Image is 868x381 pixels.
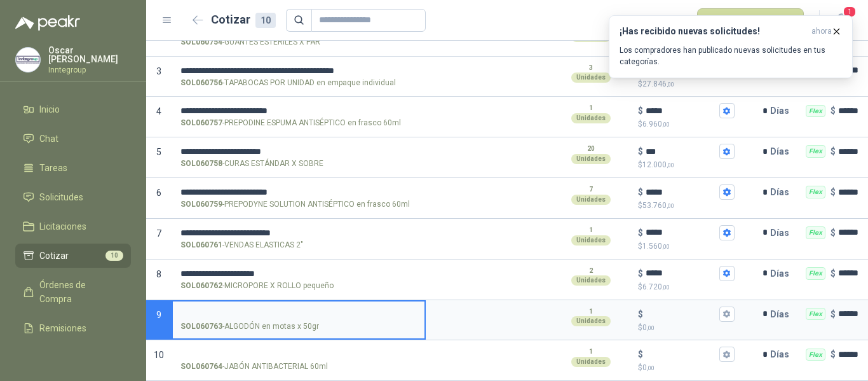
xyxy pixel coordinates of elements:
[646,188,717,197] input: $$53.760,00
[180,158,222,170] strong: SOL060758
[180,77,396,89] p: - TAPABOCAS POR UNIDAD en empaque individual
[156,188,161,198] span: 6
[719,103,735,118] button: $$6.960,00
[589,307,593,317] p: 1
[646,147,717,156] input: $$12.000,00
[15,273,131,311] a: Órdenes de Compra
[589,63,593,73] p: 3
[642,201,674,210] span: 53.760
[571,195,611,205] div: Unidades
[667,202,674,209] span: ,00
[620,26,806,37] h3: ¡Has recibido nuevas solicitudes!
[806,349,825,361] div: Flex
[156,106,161,116] span: 4
[638,322,735,334] p: $
[843,6,857,18] span: 1
[15,127,131,151] a: Chat
[646,268,717,278] input: $$6.720,00
[831,307,836,321] p: $
[647,324,654,331] span: ,00
[770,261,794,286] p: Días
[571,113,611,123] div: Unidades
[831,104,836,118] p: $
[638,185,643,199] p: $
[609,15,853,78] button: ¡Has recibido nuevas solicitudes!ahora Los compradores han publicado nuevas solicitudes en tus ca...
[646,228,717,237] input: $$1.560,00
[667,162,674,169] span: ,00
[770,98,794,123] p: Días
[642,160,674,169] span: 12.000
[770,179,794,205] p: Días
[180,106,417,116] input: SOL060757-PREPODINE ESPUMA ANTISÉPTICO en frasco 60ml
[589,225,593,235] p: 1
[831,144,836,158] p: $
[39,190,83,204] span: Solicitudes
[15,15,80,31] img: Logo peakr
[719,266,735,281] button: $$6.720,00
[571,357,611,367] div: Unidades
[620,45,842,67] p: Los compradores han publicado nuevas solicitudes en tus categorías.
[180,280,334,292] p: - MICROPORE X ROLLO pequeño
[638,240,735,253] p: $
[571,316,611,326] div: Unidades
[642,120,670,128] span: 6.960
[15,244,131,268] a: Cotizar10
[831,185,836,199] p: $
[811,26,832,37] span: ahora
[180,350,417,359] input: SOL060764-JABÓN ANTIBACTERIAL 60ml
[662,284,670,291] span: ,00
[15,97,131,121] a: Inicio
[211,11,276,29] h2: Cotizar
[156,269,161,279] span: 8
[806,145,825,158] div: Flex
[255,13,276,28] div: 10
[589,266,593,276] p: 2
[180,280,222,292] strong: SOL060762
[15,214,131,239] a: Licitaciones
[180,188,417,197] input: SOL060759-PREPODYNE SOLUTION ANTISÉPTICO en frasco 60ml
[180,269,417,279] input: SOL060762-MICROPORE X ROLLO pequeño
[571,275,611,286] div: Unidades
[806,105,825,118] div: Flex
[719,144,735,159] button: $$12.000,00
[587,144,595,154] p: 20
[15,345,131,370] a: Configuración
[806,186,825,198] div: Flex
[180,66,417,76] input: SOL060756-TAPABOCAS POR UNIDAD en empaque individual
[16,48,40,72] img: Company Logo
[48,46,131,64] p: Oscar [PERSON_NAME]
[39,161,67,175] span: Tareas
[719,184,735,200] button: $$53.760,00
[589,184,593,195] p: 7
[180,228,417,238] input: SOL060761-VENDAS ELASTICAS 2"
[697,8,804,32] button: Publicar cotizaciones
[642,363,654,372] span: 0
[180,239,303,251] p: - VENDAS ELASTICAS 2"
[638,307,643,321] p: $
[180,361,222,373] strong: SOL060764
[180,117,401,129] p: - PREPODINE ESPUMA ANTISÉPTICO en frasco 60ml
[830,9,853,32] button: 1
[571,235,611,246] div: Unidades
[180,147,417,156] input: SOL060758-CURAS ESTÁNDAR X SOBRE
[806,226,825,239] div: Flex
[646,350,717,359] input: $$0,00
[589,347,593,357] p: 1
[638,118,735,130] p: $
[806,308,825,321] div: Flex
[638,159,735,171] p: $
[589,103,593,113] p: 1
[719,225,735,240] button: $$1.560,00
[180,36,320,48] p: - GUANTES ESTÉRILES X PAR
[39,219,86,233] span: Licitaciones
[156,228,161,239] span: 7
[642,282,670,291] span: 6.720
[719,347,735,362] button: $$0,00
[806,267,825,280] div: Flex
[39,278,119,306] span: Órdenes de Compra
[154,350,164,360] span: 10
[180,158,323,170] p: - CURAS ESTÁNDAR X SOBRE
[646,106,717,116] input: $$6.960,00
[180,310,417,319] input: SOL060763-ALGODÓN en motas x 50gr
[831,267,836,281] p: $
